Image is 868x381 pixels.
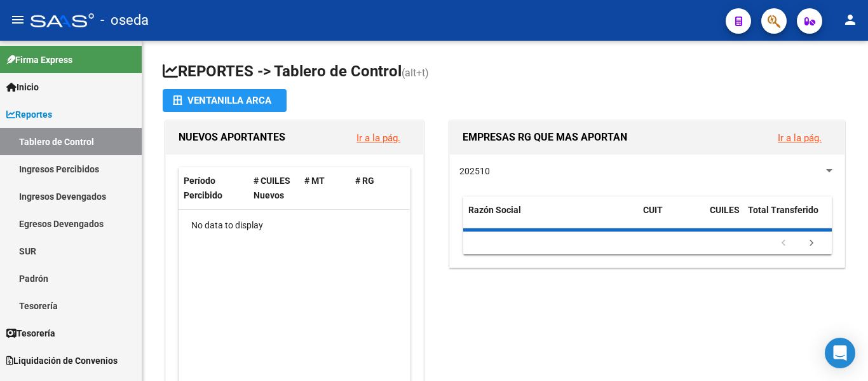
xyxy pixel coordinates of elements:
[468,205,521,215] span: Razón Social
[299,167,350,209] datatable-header-cell: # MT
[163,61,848,83] h1: REPORTES -> Tablero de Control
[710,205,740,215] span: CUILES
[743,197,832,239] datatable-header-cell: Total Transferido
[6,53,72,67] span: Firma Express
[179,210,410,242] div: No data to display
[463,131,627,143] span: EMPRESAS RG QUE MAS APORTAN
[10,12,25,27] mat-icon: menu
[799,237,824,251] a: go to next page
[748,205,818,215] span: Total Transferido
[843,12,858,27] mat-icon: person
[304,176,325,186] span: # MT
[705,197,743,239] datatable-header-cell: CUILES
[356,132,400,144] a: Ir a la pág.
[163,89,287,112] button: Ventanilla ARCA
[459,166,490,176] span: 202510
[638,197,705,239] datatable-header-cell: CUIT
[6,107,52,121] span: Reportes
[179,167,248,209] datatable-header-cell: Período Percibido
[254,176,290,200] span: # CUILES Nuevos
[179,131,285,143] span: NUEVOS APORTANTES
[778,132,822,144] a: Ir a la pág.
[463,197,638,239] datatable-header-cell: Razón Social
[6,354,118,368] span: Liquidación de Convenios
[350,167,401,209] datatable-header-cell: # RG
[248,167,299,209] datatable-header-cell: # CUILES Nuevos
[346,126,410,149] button: Ir a la pág.
[173,89,276,112] div: Ventanilla ARCA
[771,237,796,251] a: go to previous page
[184,176,222,200] span: Período Percibido
[6,326,55,340] span: Tesorería
[6,80,39,94] span: Inicio
[768,126,832,149] button: Ir a la pág.
[402,67,429,79] span: (alt+t)
[355,176,374,186] span: # RG
[825,338,855,368] div: Open Intercom Messenger
[643,205,663,215] span: CUIT
[100,6,149,34] span: - oseda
